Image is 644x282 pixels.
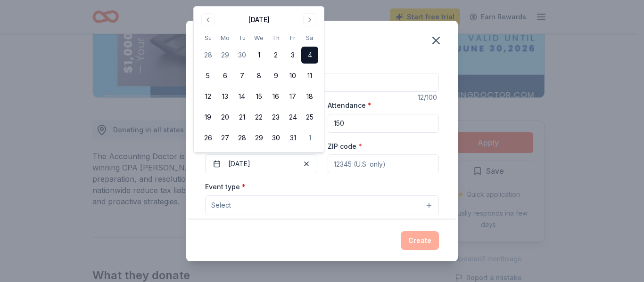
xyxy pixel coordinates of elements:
label: Attendance [328,101,372,110]
button: 11 [301,67,318,84]
button: 20 [216,109,233,126]
button: 5 [199,67,216,84]
button: 9 [267,67,284,84]
label: ZIP code [328,142,362,151]
button: 27 [216,129,233,146]
button: Select [205,195,439,215]
button: 18 [301,88,318,105]
button: 23 [267,109,284,126]
div: 12 /100 [418,92,439,103]
button: 3 [284,47,301,64]
button: 28 [199,47,216,64]
button: 15 [250,88,267,105]
button: 13 [216,88,233,105]
button: 29 [216,47,233,64]
button: 10 [284,67,301,84]
button: 4 [301,47,318,64]
button: 28 [233,129,250,146]
button: 22 [250,109,267,126]
button: 19 [199,109,216,126]
input: 12345 (U.S. only) [328,154,439,173]
label: Event type [205,182,246,192]
button: 31 [284,129,301,146]
button: 24 [284,109,301,126]
button: 8 [250,67,267,84]
button: 2 [267,47,284,64]
button: [DATE] [205,154,316,173]
input: 20 [328,114,439,133]
button: 7 [233,67,250,84]
div: [DATE] [248,14,270,25]
button: 1 [301,129,318,146]
span: Select [211,200,231,211]
button: Go to next month [303,13,316,26]
button: 12 [199,88,216,105]
button: 16 [267,88,284,105]
th: Thursday [267,33,284,43]
button: 30 [267,129,284,146]
th: Friday [284,33,301,43]
button: 30 [233,47,250,64]
th: Monday [216,33,233,43]
button: 21 [233,109,250,126]
th: Wednesday [250,33,267,43]
button: 14 [233,88,250,105]
button: Go to previous month [201,13,215,26]
th: Tuesday [233,33,250,43]
th: Saturday [301,33,318,43]
button: 29 [250,129,267,146]
th: Sunday [199,33,216,43]
button: 26 [199,129,216,146]
button: 6 [216,67,233,84]
button: 1 [250,47,267,64]
button: 17 [284,88,301,105]
button: 25 [301,109,318,126]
